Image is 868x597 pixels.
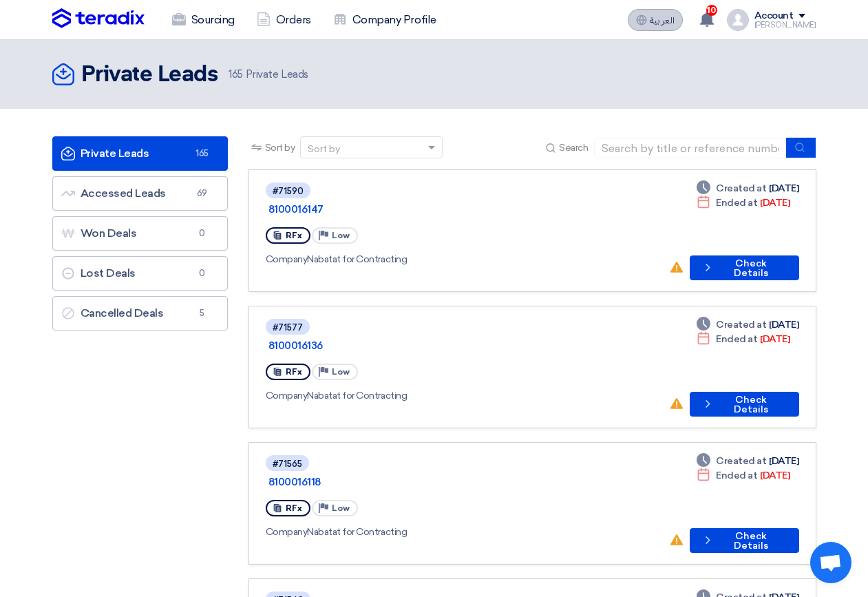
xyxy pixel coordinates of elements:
[266,525,658,539] div: Nabatat for Contracting
[706,5,717,16] span: 10
[52,8,145,29] img: Teradix logo
[697,332,790,346] div: [DATE]
[52,136,228,171] a: Private Leads165
[229,67,308,83] span: Private Leads
[266,390,308,401] span: Company
[52,216,228,251] a: Won Deals0
[194,227,211,240] span: 0
[716,468,757,483] span: Ended at
[690,528,799,553] button: Check Details
[322,5,447,35] a: Company Profile
[273,187,304,196] div: #71590
[754,10,794,22] div: Account
[308,142,340,156] div: Sort by
[266,252,659,266] div: Nabatat for Contracting
[810,542,851,583] div: Open chat
[697,454,798,468] div: [DATE]
[716,454,766,468] span: Created at
[246,5,322,35] a: Orders
[273,323,303,332] div: #71577
[332,503,350,513] span: Low
[52,296,228,331] a: Cancelled Deals5
[268,203,613,216] a: 8100016147
[716,332,757,346] span: Ended at
[628,9,683,31] button: العربية
[268,476,613,488] a: 8100016118
[697,181,798,196] div: [DATE]
[716,181,766,196] span: Created at
[229,68,243,81] span: 165
[194,266,211,280] span: 0
[81,61,218,89] h2: Private Leads
[690,392,798,417] button: Check Details
[697,468,790,483] div: [DATE]
[332,367,350,377] span: Low
[754,21,816,29] div: [PERSON_NAME]
[194,147,211,160] span: 165
[559,140,588,155] span: Search
[268,339,613,352] a: 8100016136
[266,388,659,403] div: Nabatat for Contracting
[266,253,308,265] span: Company
[716,196,757,210] span: Ended at
[286,367,302,377] span: RFx
[727,9,749,31] img: profile_test.png
[52,176,228,211] a: Accessed Leads69
[194,306,211,320] span: 5
[286,231,302,240] span: RFx
[594,138,787,158] input: Search by title or reference number
[286,503,302,513] span: RFx
[52,256,228,291] a: Lost Deals0
[716,317,766,332] span: Created at
[690,255,798,280] button: Check Details
[273,459,302,468] div: #71565
[332,231,350,240] span: Low
[194,187,211,200] span: 69
[161,5,246,35] a: Sourcing
[266,526,308,538] span: Company
[697,196,790,210] div: [DATE]
[650,16,675,25] span: العربية
[265,140,295,155] span: Sort by
[697,317,798,332] div: [DATE]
